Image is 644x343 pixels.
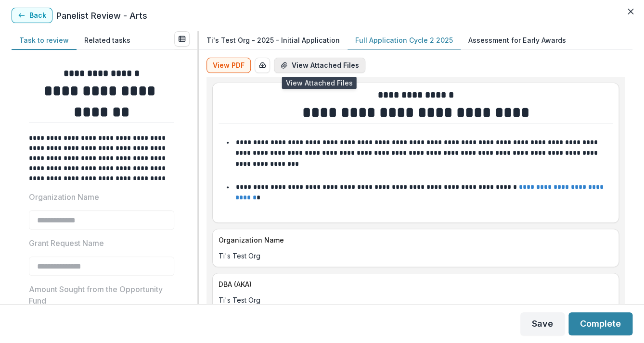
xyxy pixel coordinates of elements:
[520,312,565,335] button: Save
[219,279,609,289] p: DBA (AKA)
[219,251,613,261] p: Ti's Test Org
[12,31,77,50] button: Task to review
[206,58,251,73] button: View PDF
[355,35,453,45] p: Full Application Cycle 2 2025
[219,295,613,305] p: Ti's Test Org
[77,31,138,50] button: Related tasks
[219,235,609,245] p: Organization Name
[206,35,340,45] p: Ti's Test Org - 2025 - Initial Application
[623,4,638,19] button: Close
[56,9,147,22] p: Panelist Review - Arts
[274,58,365,73] button: View Attached Files
[568,312,632,335] button: Complete
[29,191,99,203] p: Organization Name
[29,237,104,249] p: Grant Request Name
[468,35,566,45] p: Assessment for Early Awards
[29,283,168,306] p: Amount Sought from the Opportunity Fund
[174,31,190,47] button: View all reviews
[12,8,52,23] button: Back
